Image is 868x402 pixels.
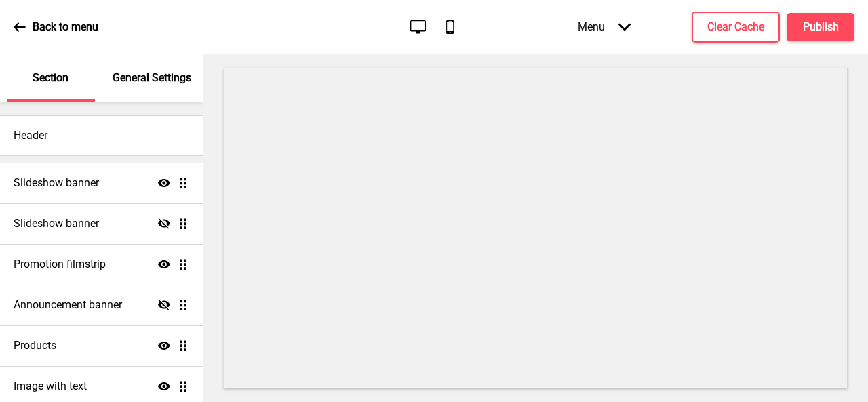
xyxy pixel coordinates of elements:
p: Back to menu [33,20,98,35]
button: Clear Cache [692,12,780,43]
h4: Publish [803,20,839,35]
button: Publish [787,13,854,41]
div: Menu [564,7,644,47]
h4: Promotion filmstrip [14,257,106,272]
h4: Header [14,128,47,143]
h4: Image with text [14,379,87,394]
a: Back to menu [14,9,98,45]
h4: Slideshow banner [14,176,99,190]
h4: Slideshow banner [14,216,99,231]
h4: Announcement banner [14,298,122,313]
h4: Products [14,338,56,353]
h4: Clear Cache [707,20,764,35]
p: General Settings [113,71,191,85]
p: Section [33,71,68,85]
